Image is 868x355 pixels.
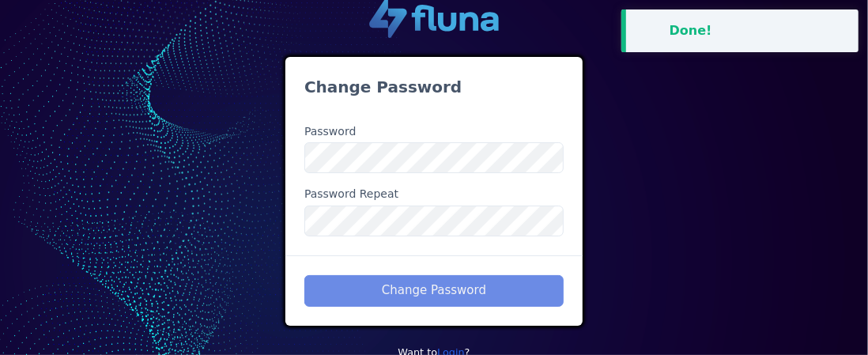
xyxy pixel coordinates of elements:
[304,186,398,202] label: Password Repeat
[304,76,564,98] h3: Change Password
[304,123,356,140] label: Password
[670,21,847,40] div: Done!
